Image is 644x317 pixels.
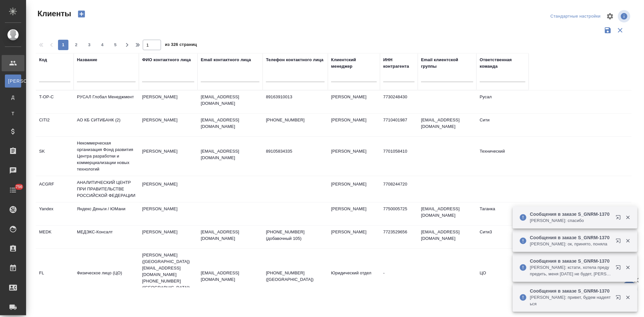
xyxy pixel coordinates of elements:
[266,229,325,242] p: [PHONE_NUMBER] (добавочный 105)
[266,270,325,283] p: [PHONE_NUMBER] ([GEOGRAPHIC_DATA])
[74,202,139,225] td: Яндекс Деньги / ЮМани
[139,178,198,200] td: [PERSON_NAME]
[530,288,611,294] p: Сообщения в заказе S_GNRM-1370
[139,90,198,113] td: [PERSON_NAME]
[530,294,611,307] p: [PERSON_NAME]: привет, будем надеяться
[530,234,611,241] p: Сообщения в заказе S_GNRM-1370
[328,114,380,136] td: [PERSON_NAME]
[266,57,324,63] div: Телефон контактного лица
[328,178,380,200] td: [PERSON_NAME]
[266,117,325,123] p: [PHONE_NUMBER]
[8,110,18,117] span: Т
[421,57,473,70] div: Email клиентской группы
[97,42,108,48] span: 4
[201,57,251,63] div: Email контактного лица
[418,202,476,225] td: [EMAIL_ADDRESS][DOMAIN_NAME]
[201,117,259,130] p: [EMAIL_ADDRESS][DOMAIN_NAME]
[139,226,198,248] td: [PERSON_NAME]
[110,42,121,48] span: 5
[612,291,627,307] button: Открыть в новой вкладке
[380,202,418,225] td: 7750005725
[266,148,325,155] p: 89105834335
[418,114,476,136] td: [EMAIL_ADDRESS][DOMAIN_NAME]
[74,137,139,176] td: Некоммерческая организация Фонд развития Центра разработки и коммерциализации новых технологий
[74,114,139,136] td: АО КБ СИТИБАНК (2)
[380,267,418,289] td: -
[331,57,377,70] div: Клиентский менеджер
[142,57,191,63] div: ФИО контактного лица
[39,57,47,63] div: Код
[530,211,611,217] p: Сообщения в заказе S_GNRM-1370
[480,57,525,70] div: Ответственная команда
[530,217,611,224] p: [PERSON_NAME]: спасибо
[476,226,529,248] td: Сити3
[380,90,418,113] td: 7730248430
[36,90,74,113] td: T-OP-C
[380,114,418,136] td: 7710401987
[36,267,74,289] td: FL
[621,295,635,300] button: Закрыть
[549,11,602,21] div: split button
[612,261,627,277] button: Открыть в новой вкладке
[84,40,95,50] button: 3
[602,8,618,24] span: Настроить таблицу
[139,145,198,168] td: [PERSON_NAME]
[476,145,529,168] td: Технический
[74,226,139,248] td: МЕДЭКС-Консалт
[380,226,418,248] td: 7723529656
[621,265,635,270] button: Закрыть
[36,8,71,19] span: Клиенты
[36,226,74,248] td: MEDK
[530,264,611,277] p: [PERSON_NAME]: кстати, хотела предупредить, меня [DATE] не будет, [PERSON_NAME] передам все генер...
[139,202,198,225] td: [PERSON_NAME]
[476,90,529,113] td: Русал
[612,211,627,227] button: Открыть в новой вкладке
[5,107,21,120] a: Т
[621,214,635,220] button: Закрыть
[2,182,24,198] a: 756
[530,258,611,264] p: Сообщения в заказе S_GNRM-1370
[74,90,139,113] td: РУСАЛ Глобал Менеджмент
[139,114,198,136] td: [PERSON_NAME]
[165,41,197,50] span: из 326 страниц
[8,94,18,101] span: Д
[74,8,89,20] button: Создать
[614,24,626,36] button: Сбросить фильтры
[380,145,418,168] td: 7701058410
[74,176,139,202] td: АНАЛИТИЧЕСКИЙ ЦЕНТР ПРИ ПРАВИТЕЛЬСТВЕ РОССИЙСКОЙ ФЕДЕРАЦИИ
[383,57,415,70] div: ИНН контрагента
[139,249,198,307] td: [PERSON_NAME] ([GEOGRAPHIC_DATA]) [EMAIL_ADDRESS][DOMAIN_NAME] [PHONE_NUMBER] ([GEOGRAPHIC_DATA])...
[621,238,635,244] button: Закрыть
[201,94,259,107] p: [EMAIL_ADDRESS][DOMAIN_NAME]
[418,226,476,248] td: [EMAIL_ADDRESS][DOMAIN_NAME]
[380,178,418,200] td: 7708244720
[71,42,81,48] span: 2
[36,145,74,168] td: SK
[97,40,108,50] button: 4
[328,90,380,113] td: [PERSON_NAME]
[618,10,632,22] span: Посмотреть информацию
[5,75,21,88] a: [PERSON_NAME]
[36,114,74,136] td: CITI2
[602,24,614,36] button: Сохранить фильтры
[36,202,74,225] td: Yandex
[266,94,325,100] p: 89163910013
[530,241,611,247] p: [PERSON_NAME]: ок, принято, поняла
[201,229,259,242] p: [EMAIL_ADDRESS][DOMAIN_NAME]
[36,178,74,200] td: ACGRF
[476,114,529,136] td: Сити
[328,202,380,225] td: [PERSON_NAME]
[84,42,95,48] span: 3
[476,202,529,225] td: Таганка
[12,184,26,190] span: 756
[201,270,259,283] p: [EMAIL_ADDRESS][DOMAIN_NAME]
[328,267,380,289] td: Юридический отдел
[8,78,18,84] span: [PERSON_NAME]
[328,145,380,168] td: [PERSON_NAME]
[71,40,81,50] button: 2
[77,57,97,63] div: Название
[201,148,259,161] p: [EMAIL_ADDRESS][DOMAIN_NAME]
[328,226,380,248] td: [PERSON_NAME]
[74,267,139,289] td: Физическое лицо (ЦО)
[5,91,21,104] a: Д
